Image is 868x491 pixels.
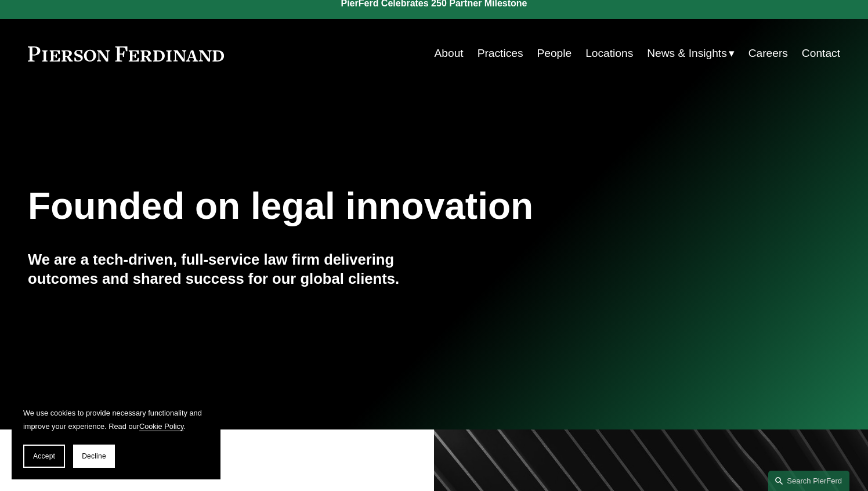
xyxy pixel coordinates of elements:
section: Cookie banner [12,395,220,479]
a: About [435,42,464,64]
a: folder dropdown [647,42,735,64]
span: News & Insights [647,44,727,64]
a: Cookie Policy [139,422,184,431]
h1: Founded on legal innovation [28,185,705,228]
span: Decline [82,452,106,460]
button: Decline [73,445,115,468]
a: People [537,42,572,64]
a: Locations [585,42,633,64]
a: Contact [802,42,840,64]
h4: We are a tech-driven, full-service law firm delivering outcomes and shared success for our global... [28,250,434,288]
a: Search this site [768,471,849,491]
button: Accept [23,445,65,468]
a: Careers [748,42,788,64]
span: Accept [33,452,55,460]
p: We use cookies to provide necessary functionality and improve your experience. Read our . [23,406,209,433]
a: Practices [478,42,523,64]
